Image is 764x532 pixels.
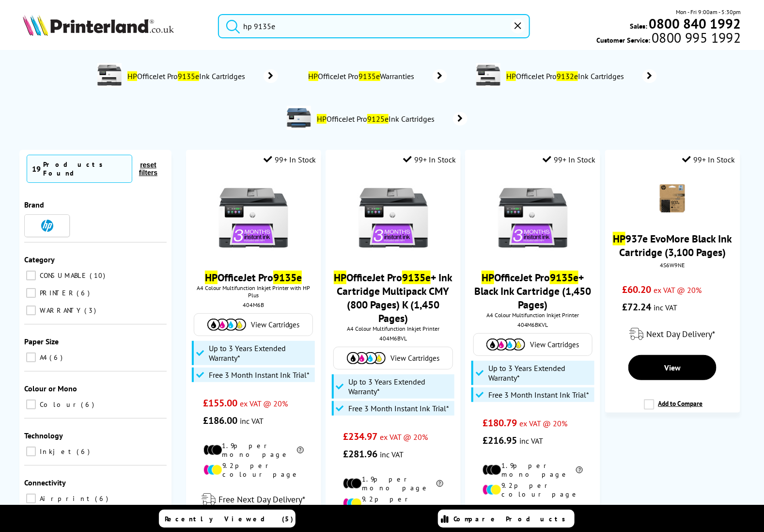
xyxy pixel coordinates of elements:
mark: 9132e [557,71,578,81]
span: Category [24,255,55,264]
input: Airprint 6 [26,494,36,503]
img: Printerland Logo [23,15,174,36]
b: 0800 840 1992 [649,15,741,32]
mark: HP [127,71,137,81]
mark: 9125e [367,114,389,124]
span: Inkjet [37,447,76,456]
img: hp-officejet-pro-9135e-front-new-small.jpg [217,181,290,254]
div: modal_delivery [191,486,316,513]
span: View Cartridges [390,354,439,363]
img: 404M6B%E2%80%8B-deptimage.jpg [476,63,500,87]
mark: 9135e [359,71,380,81]
span: Free 3 Month Instant Ink Trial* [209,370,310,380]
div: Products Found [43,160,127,177]
span: Brand [24,200,44,210]
span: £155.00 [203,397,238,409]
a: 0800 840 1992 [648,19,741,28]
mark: HP [334,271,346,284]
a: Compare Products [438,510,575,528]
span: A4 Colour Multifunction Inkjet Printer [330,325,456,332]
span: inc VAT [380,450,404,459]
span: Colour or Mono [24,384,77,393]
span: A4 [37,353,48,362]
mark: 9135e [402,271,431,284]
span: View [664,363,681,372]
button: reset filters [132,161,165,177]
span: OfficeJet Pro Ink Cartridges [316,114,438,124]
img: Cartridges [347,352,386,364]
a: HP937e EvoMore Black Ink Cartridge (3,100 Pages) [613,232,732,259]
span: OfficeJet Pro Ink Cartridges [126,71,249,81]
span: CONSUMABLE [37,271,89,280]
mark: 9135e [550,271,578,284]
span: Up to 3 Years Extended Warranty* [209,343,312,363]
span: Free Next Day Delivery* [218,494,306,505]
div: modal_delivery [610,321,735,348]
a: HPOfficeJet Pro9135e [205,271,302,284]
a: HPOfficeJet Pro9135e+ Black Ink Cartridge (1,450 Pages) [474,271,591,311]
label: Add to Compare [644,399,703,418]
span: ex VAT @ 20% [654,285,702,295]
mark: HP [205,271,218,284]
span: Recently Viewed (5) [165,515,294,523]
a: HPOfficeJet Pro9135eWarranties [307,69,447,83]
span: 19 [32,164,41,174]
span: Mon - Fri 9:00am - 5:30pm [676,7,741,16]
span: inc VAT [519,436,543,446]
mark: HP [613,232,625,245]
mark: HP [317,114,327,124]
span: £234.97 [343,430,377,443]
span: inc VAT [654,303,678,312]
span: ex VAT @ 20% [240,399,288,408]
a: Printerland Logo [23,15,206,38]
div: 99+ In Stock [543,155,595,164]
a: View [628,355,717,380]
span: Free 3 Month Instant Ink Trial* [349,403,450,413]
img: HP [41,220,53,232]
span: Connectivity [24,478,66,487]
span: View Cartridges [251,320,300,329]
img: HP-937e-Black-Ink-Cartridge-Small.png [655,181,689,215]
span: A4 Colour Multifunction Inkjet Printer with HP Plus [191,284,316,299]
mark: HP [309,71,318,81]
a: HPOfficeJet Pro9135e+ Ink Cartridge Multipack CMY (800 Pages) K (1,450 Pages) [334,271,452,325]
span: Next Day Delivery* [647,328,716,339]
img: 404M6B%E2%80%8B-deptimage.jpg [97,63,122,87]
a: HPOfficeJet Pro9135eInk Cartridges [126,63,278,89]
a: View Cartridges [199,319,308,331]
span: ex VAT @ 20% [519,419,567,428]
input: PRINTER 6 [26,288,36,298]
div: 99+ In Stock [264,155,316,164]
span: WARRANTY [37,306,83,315]
a: HPOfficeJet Pro9132eInk Cartridges [505,63,657,89]
a: View Cartridges [339,352,447,364]
span: 3 [84,306,98,315]
img: Cartridges [207,319,246,331]
mark: 9135e [178,71,199,81]
mark: HP [482,271,494,284]
a: HPOfficeJet Pro9125eInk Cartridges [316,106,468,132]
span: A4 Colour Multifunction Inkjet Printer [470,311,595,319]
li: 1.9p per mono page [203,441,304,459]
span: 6 [95,494,110,503]
span: Sales: [630,21,648,31]
span: Up to 3 Years Extended Warranty* [349,377,452,396]
span: Compare Products [454,515,571,523]
span: 6 [77,447,92,456]
span: Free 3 Month Instant Ink Trial* [488,390,589,400]
span: 6 [81,400,96,409]
span: OfficeJet Pro Warranties [307,71,418,81]
span: OfficeJet Pro Ink Cartridges [505,71,628,81]
div: 404M6BVL [333,335,453,342]
img: Cartridges [486,339,525,351]
span: £281.96 [343,448,377,460]
div: 99+ In Stock [683,155,735,164]
span: Colour [37,400,80,409]
div: 99+ In Stock [403,155,456,164]
div: 404M6B [193,301,314,308]
mark: HP [506,71,516,81]
input: Colour 6 [26,400,36,409]
span: Airprint [37,494,94,503]
li: 9.2p per colour page [343,495,443,512]
span: £216.95 [483,434,517,447]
